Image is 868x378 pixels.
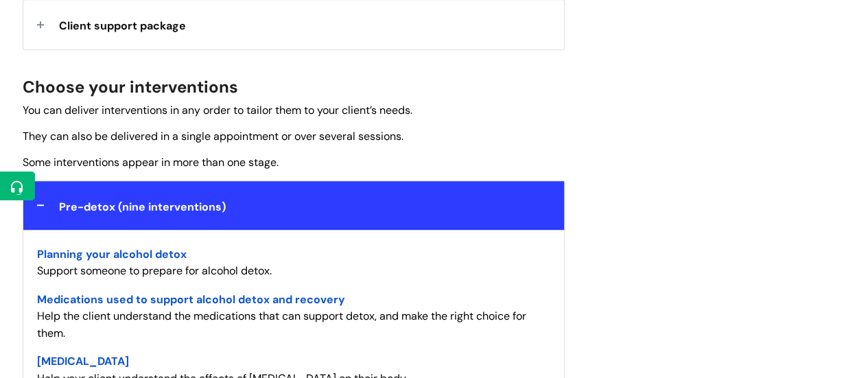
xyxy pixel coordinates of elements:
span: Client support package [59,19,186,33]
span: [MEDICAL_DATA] [37,354,129,368]
span: - [187,247,193,261]
span: Some interventions appear in more than one stage. [23,155,279,169]
span: Medications used to support alcohol detox and recovery [37,292,345,307]
span: Choose your interventions [23,76,238,97]
span: Planning your alcohol detox [37,247,187,261]
span: Help the client understand the medications that can support detox, and make the right choice for ... [37,309,526,340]
a: Planning your alcohol detox [37,242,187,263]
span: You can deliver interventions in any order to tailor them to your client’s needs. [23,103,412,117]
a: [MEDICAL_DATA] [37,349,129,370]
span: They can also be delivered in a single appointment or over several sessions. [23,129,403,143]
span: Support someone to prepare for alcohol detox. [37,263,272,278]
a: Medications used to support alcohol detox and recovery [37,287,345,308]
span: Pre-detox (nine interventions) [59,200,226,214]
